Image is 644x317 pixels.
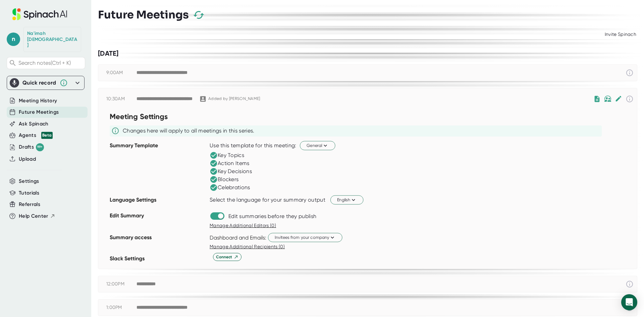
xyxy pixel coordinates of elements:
[110,194,206,210] div: Language Settings
[210,197,325,203] div: Select the language for your summary output
[19,212,55,220] button: Help Center
[300,141,335,150] button: General
[626,280,634,288] svg: This event has already passed
[210,142,297,149] div: Use this template for this meeting:
[210,151,244,159] div: Key Topics
[110,232,206,253] div: Summary access
[626,69,634,77] svg: This event has already passed
[10,76,82,90] div: Quick record
[19,143,44,151] div: Drafts
[604,96,611,102] img: internal-only.bf9814430b306fe8849ed4717edd4846.svg
[604,28,637,41] div: Invite Spinach
[210,222,276,229] button: Manage Additional Editors (0)
[268,233,342,242] button: Invitees from your company
[19,120,49,128] button: Ask Spinach
[106,96,137,102] div: 10:30AM
[36,143,44,151] div: 99+
[19,155,36,163] button: Upload
[210,167,252,175] div: Key Decisions
[106,305,137,311] div: 1:00PM
[19,177,39,185] button: Settings
[19,201,40,208] button: Referrals
[307,142,329,149] span: General
[123,127,255,134] div: Changes here will apply to all meetings in this series.
[216,254,238,260] span: Connect
[210,243,285,250] button: Manage Additional Recipients (0)
[19,143,44,151] button: Drafts 99+
[275,234,336,241] span: Invitees from your company
[228,213,316,220] div: Edit summaries before they publish
[22,80,56,86] div: Quick record
[98,8,189,21] h3: Future Meetings
[110,140,206,194] div: Summary Template
[7,33,20,46] span: n
[98,49,637,58] div: [DATE]
[626,95,634,103] svg: This event has already passed
[19,131,53,139] button: Agents Beta
[110,253,206,269] div: Slack Settings
[210,175,238,183] div: Blockers
[210,183,250,192] div: Celebrations
[210,234,266,241] div: Dashboard and Emails:
[337,197,357,203] span: English
[213,253,241,261] button: Connect
[110,210,206,232] div: Edit Summary
[110,110,206,125] div: Meeting Settings
[19,97,57,105] button: Meeting History
[106,281,137,287] div: 12:00PM
[330,195,363,204] button: English
[210,223,276,228] span: Manage Additional Editors (0)
[19,108,59,116] button: Future Meetings
[621,294,637,310] div: Open Intercom Messenger
[18,60,71,66] span: Search notes (Ctrl + K)
[106,70,137,76] div: 9:00AM
[19,189,39,197] button: Tutorials
[19,212,48,220] span: Help Center
[41,132,53,139] div: Beta
[210,244,285,249] span: Manage Additional Recipients (0)
[19,131,53,139] div: Agents
[210,159,250,167] div: Action Items
[208,96,260,101] div: Added by [PERSON_NAME]
[27,31,77,48] div: Na'imah Muhammad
